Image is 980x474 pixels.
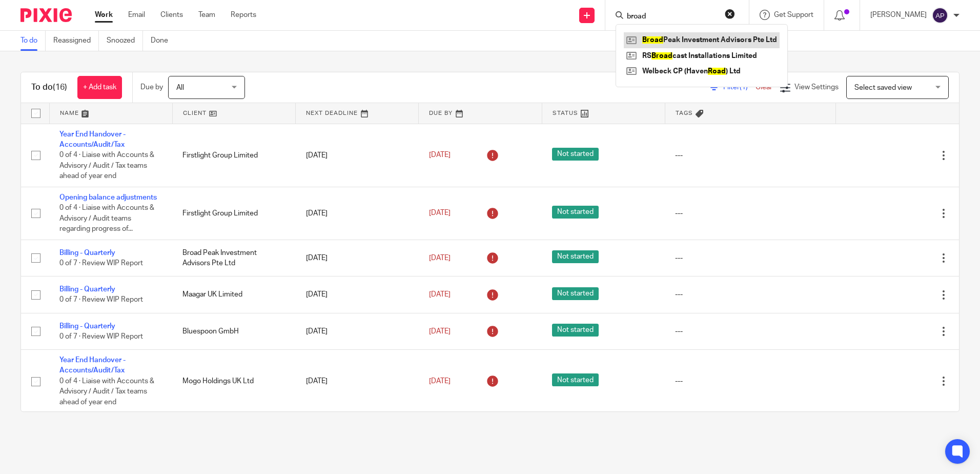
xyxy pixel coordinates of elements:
td: [DATE] [296,276,419,313]
span: 0 of 4 · Liaise with Accounts & Advisory / Audit teams regarding progress of... [59,204,154,232]
input: Search [626,12,718,22]
span: Not started [552,324,599,337]
td: [DATE] [296,313,419,349]
a: Reports [231,10,256,20]
img: Pixie [21,8,72,22]
a: Year End Handover - Accounts/Audit/Tax [59,357,126,374]
td: [DATE] [296,240,419,276]
td: Firstlight Group Limited [172,187,295,240]
span: 0 of 7 · Review WIP Report [59,260,143,267]
img: svg%3E [932,7,948,24]
a: Work [95,10,113,20]
span: 0 of 4 · Liaise with Accounts & Advisory / Audit / Tax teams ahead of year end [59,378,154,406]
a: To do [21,31,46,51]
a: Opening balance adjustments [59,194,157,201]
a: Billing - Quarterly [59,249,115,256]
span: Get Support [774,11,813,18]
span: (16) [53,83,67,91]
p: [PERSON_NAME] [870,10,927,20]
span: (1) [740,84,748,91]
span: [DATE] [429,210,451,217]
span: Select saved view [854,84,912,91]
button: Clear [725,9,735,19]
p: Due by [140,82,163,92]
td: [DATE] [296,124,419,187]
td: Mogo Holdings UK Ltd [172,350,295,413]
td: Maagar UK Limited [172,276,295,313]
span: [DATE] [429,378,451,385]
a: Clear [756,84,772,91]
td: [DATE] [296,350,419,413]
span: Not started [552,373,599,386]
div: --- [675,208,825,219]
div: --- [675,289,825,300]
a: Done [151,31,176,51]
td: Broad Peak Investment Advisors Pte Ltd [172,240,295,276]
a: Year End Handover - Accounts/Audit/Tax [59,131,126,148]
a: Clients [160,10,183,20]
span: View Settings [794,84,839,91]
a: Billing - Quarterly [59,323,115,330]
td: [DATE] [296,187,419,240]
span: All [176,84,184,91]
a: Billing - Quarterly [59,286,115,293]
span: 0 of 4 · Liaise with Accounts & Advisory / Audit / Tax teams ahead of year end [59,151,154,180]
a: + Add task [77,76,122,99]
span: 0 of 7 · Review WIP Report [59,297,143,304]
div: --- [675,253,825,263]
div: --- [675,150,825,161]
td: Bluespoon GmbH [172,313,295,349]
span: [DATE] [429,291,451,298]
span: Not started [552,206,599,219]
span: [DATE] [429,254,451,262]
span: Not started [552,287,599,300]
span: Not started [552,250,599,263]
h1: To do [31,82,67,93]
div: --- [675,326,825,337]
a: Email [128,10,145,20]
span: 0 of 7 · Review WIP Report [59,333,143,340]
a: Reassigned [53,31,99,51]
span: [DATE] [429,151,451,159]
td: Firstlight Group Limited [172,124,295,187]
span: Filter [723,84,756,91]
a: Snoozed [107,31,143,51]
a: Team [198,10,215,20]
span: Tags [676,110,693,116]
div: --- [675,376,825,386]
span: Not started [552,148,599,161]
span: [DATE] [429,328,451,335]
